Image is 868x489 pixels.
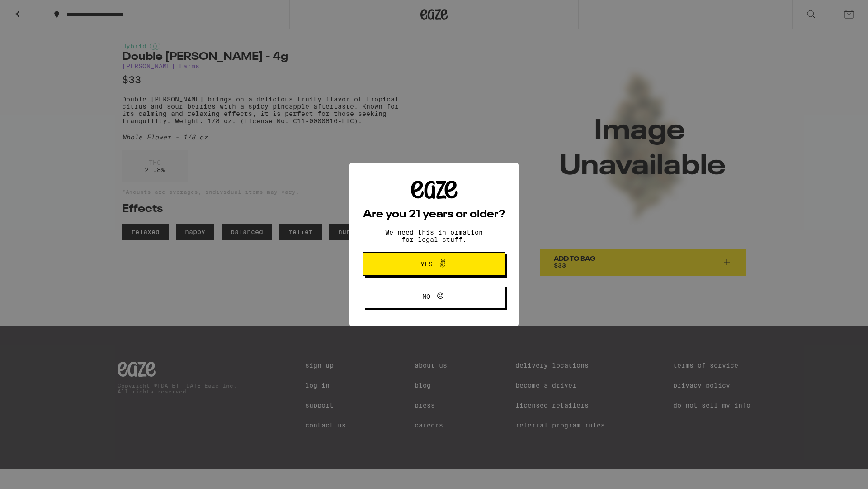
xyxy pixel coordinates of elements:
[420,261,433,267] span: Yes
[363,252,505,276] button: Yes
[422,293,430,300] span: No
[363,285,505,308] button: No
[377,229,491,243] p: We need this information for legal stuff.
[811,462,859,484] iframe: Opens a widget where you can find more information
[363,209,505,220] h2: Are you 21 years or older?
